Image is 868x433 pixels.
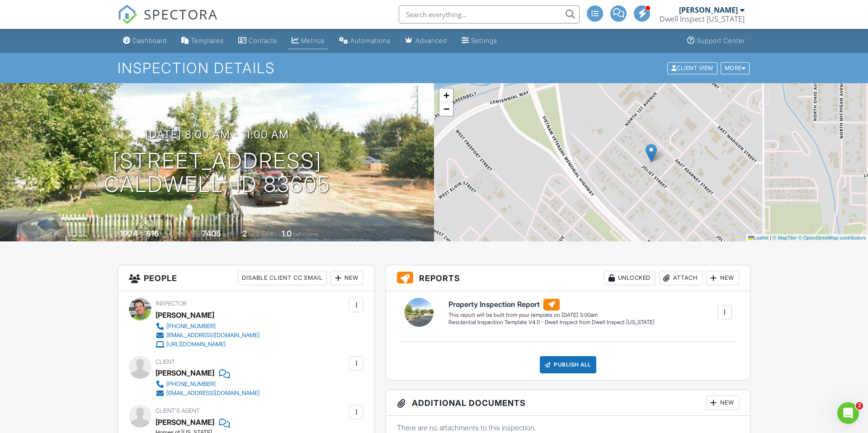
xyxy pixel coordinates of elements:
a: [PERSON_NAME] [156,415,214,429]
div: [PERSON_NAME] [156,308,214,322]
a: Support Center [684,33,749,49]
input: Search everything... [399,5,580,24]
div: Templates [191,37,224,44]
span: 2 [856,402,863,409]
a: Client View [666,64,720,71]
span: + [443,89,449,101]
div: New [706,271,739,285]
a: [PHONE_NUMBER] [156,380,259,389]
h3: Additional Documents [386,390,750,416]
div: [PHONE_NUMBER] [166,323,216,330]
img: Marker [646,144,657,162]
div: Settings [471,37,497,44]
span: Lot Size [182,231,201,238]
div: [PERSON_NAME] [679,5,738,14]
span: bathrooms [293,231,319,238]
p: There are no attachments to this inspection. [397,423,739,433]
div: 816 [146,229,159,238]
div: [PERSON_NAME] [156,366,214,380]
div: New [706,395,739,410]
div: This report will be built from your template on [DATE] 3:00am [448,311,655,319]
div: [PHONE_NUMBER] [166,381,216,388]
h6: Property Inspection Report [448,299,655,311]
div: [EMAIL_ADDRESS][DOMAIN_NAME] [166,332,259,339]
a: SPECTORA [118,12,218,31]
a: Zoom out [439,102,453,116]
span: sq. ft. [160,231,173,238]
h3: [DATE] 8:00 am - 11:00 am [145,128,289,141]
span: Inspector [156,300,187,307]
div: 1.0 [282,229,292,238]
a: © OpenStreetMap contributors [798,235,866,240]
div: Dashboard [132,37,167,44]
div: Publish All [540,356,596,373]
div: Advanced [415,37,447,44]
div: Client View [667,62,717,74]
div: Disable Client CC Email [238,271,327,285]
span: sq.ft. [222,231,234,238]
a: Automations (Advanced) [335,33,394,49]
div: 2 [242,229,247,238]
iframe: Intercom live chat [837,402,859,424]
h1: Inspection Details [118,60,750,76]
div: 7405 [202,229,221,238]
div: Unlocked [604,271,656,285]
a: [EMAIL_ADDRESS][DOMAIN_NAME] [156,389,259,398]
a: Leaflet [748,235,769,240]
span: Built [108,231,118,238]
a: Metrics [288,33,328,49]
div: More [721,62,750,74]
div: [URL][DOMAIN_NAME] [166,341,226,348]
span: Client's Agent [156,407,200,414]
h3: Reports [386,265,750,291]
a: Advanced [401,33,451,49]
span: bedrooms [248,231,273,238]
img: The Best Home Inspection Software - Spectora [118,5,137,24]
a: Zoom in [439,89,453,102]
span: − [443,103,449,114]
a: [EMAIL_ADDRESS][DOMAIN_NAME] [156,331,259,340]
a: Templates [178,33,227,49]
a: © MapTiler [773,235,797,240]
div: Attach [659,271,703,285]
a: Dashboard [119,33,170,49]
span: SPECTORA [144,5,218,24]
a: [URL][DOMAIN_NAME] [156,340,259,349]
div: 1924 [120,229,137,238]
a: Contacts [235,33,281,49]
div: New [330,271,363,285]
a: Settings [458,33,501,49]
h3: People [118,265,374,291]
div: Metrics [301,37,325,44]
div: Contacts [249,37,277,44]
div: [EMAIL_ADDRESS][DOMAIN_NAME] [166,390,259,397]
span: | [770,235,771,240]
div: Dwell Inspect Idaho [660,14,745,24]
div: Automations [350,37,391,44]
div: Residential Inspection Template V4.0 - Dwell Inspect from Dwell Inspect [US_STATE] [448,319,655,326]
a: [PHONE_NUMBER] [156,322,259,331]
div: Support Center [697,37,745,44]
span: Client [156,358,175,365]
h1: [STREET_ADDRESS] Caldwell, ID 83605 [104,149,330,197]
